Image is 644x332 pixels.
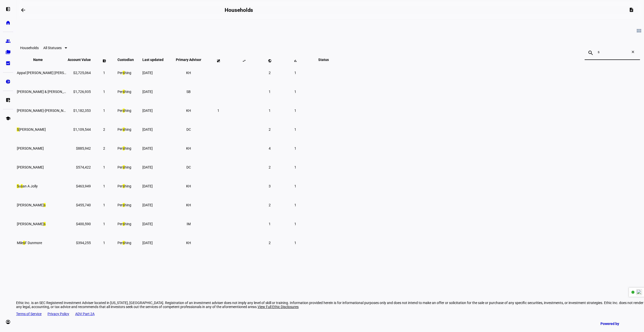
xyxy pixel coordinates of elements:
eth-mat-symbol: left_panel_open [6,7,11,12]
span: Per hing [117,90,131,94]
span: View Full Ethic Disclosures [258,305,299,309]
span: Per hing [117,146,131,150]
mat-icon: search [585,50,597,56]
td: $1,726,935 [67,82,91,101]
span: 1 [269,109,271,113]
span: Jeffrey L Hedge<mark>s</mark> [17,203,46,207]
span: [DATE] [142,241,153,245]
span: 1 [294,109,296,113]
mark: s [123,203,125,207]
td: $394,255 [67,234,91,252]
eth-mat-symbol: school [6,116,11,121]
span: Per hing [117,222,131,226]
eth-mat-symbol: home [6,20,11,25]
span: Last updated [142,58,171,62]
span: [DATE] [142,109,153,113]
td: $574,422 [67,158,91,176]
span: 2 [103,127,105,131]
span: [DATE] [142,90,153,94]
span: Account Value [68,58,91,62]
span: David J Ganly & Holly Clarke [17,90,74,94]
a: ADV Part 2A [75,312,95,316]
mark: S [17,184,19,188]
mat-icon: view_module [636,28,642,34]
eth-mat-symbol: folder_copy [6,50,11,55]
span: 1 [294,222,296,226]
eth-mat-symbol: account_circle [6,319,11,324]
span: Per hing [117,109,131,113]
mark: s [123,146,125,150]
td: $463,949 [67,177,91,195]
span: 1 [103,184,105,188]
span: Marion C Dunmore [17,165,44,169]
span: [DATE] [142,127,153,131]
span: 1 [294,241,296,245]
li: DC [184,163,193,172]
td: $885,942 [67,139,91,157]
span: Birgitta M Beuthe [17,146,44,150]
span: 1 [294,127,296,131]
a: home [3,18,13,28]
span: 1 [103,90,105,94]
span: 1 [269,90,271,94]
span: Custodian [117,58,141,62]
td: $455,740 [67,196,91,214]
a: Privacy Policy [48,312,69,316]
span: Mile<mark>s</mark> F Dunmore [17,241,42,245]
span: Per hing [117,203,131,207]
td: $1,182,353 [67,101,91,120]
td: $1,109,544 [67,120,91,139]
mat-icon: description [629,7,634,12]
li: SB [184,87,193,96]
li: KH [184,68,193,77]
span: Name [33,58,50,62]
a: group [3,36,13,46]
span: Per hing [117,184,131,188]
li: KH [184,182,193,191]
mark: s [123,165,125,169]
a: bid_landscape [3,58,13,68]
mark: s [123,90,125,94]
span: <mark>S</mark>u<mark>s</mark>an A Jolly [17,184,38,188]
span: [DATE] [142,184,153,188]
a: pie_chart [3,77,13,87]
h2: Households [225,7,253,13]
mark: s [23,241,25,245]
span: 2 [103,146,105,150]
a: Powered by [598,319,636,328]
eth-mat-symbol: bid_landscape [6,61,11,66]
span: <mark>S</mark>tephen Lee [17,127,46,131]
span: 1 [103,222,105,226]
span: 1 [103,71,105,75]
span: 1 [294,71,296,75]
span: Per hing [117,127,131,131]
eth-mat-symbol: list_alt_add [6,97,11,103]
mark: s [44,222,46,226]
eth-mat-symbol: pie_chart [6,79,11,84]
mat-icon: arrow_backwards [20,7,26,13]
span: Appal Chintapalli Lalitha Oruganti [17,71,81,75]
mat-icon: close [628,50,640,56]
span: 1 [294,165,296,169]
span: Andrea H Jarrett-john<mark>s</mark>on [17,109,77,113]
span: [DATE] [142,165,153,169]
div: Ethic Inc. is an SEC Registered Investment Adviser located in [US_STATE], [GEOGRAPHIC_DATA]. Regi... [16,301,644,309]
span: 2 [269,127,271,131]
td: $2,725,064 [67,63,91,82]
eth-mat-symbol: group [6,39,11,44]
span: 2 [269,71,271,75]
span: [DATE] [142,203,153,207]
a: Terms of Service [16,312,42,316]
span: 2 [269,203,271,207]
li: DC [184,125,193,134]
span: 2 [269,241,271,245]
li: KH [184,238,193,247]
span: 1 [103,109,105,113]
li: KH [184,201,193,210]
span: 1 [294,90,296,94]
span: Status [314,58,333,62]
mark: s [21,184,23,188]
span: Primary Advisor [172,58,205,62]
span: 1 [103,241,105,245]
mark: s [123,127,125,131]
